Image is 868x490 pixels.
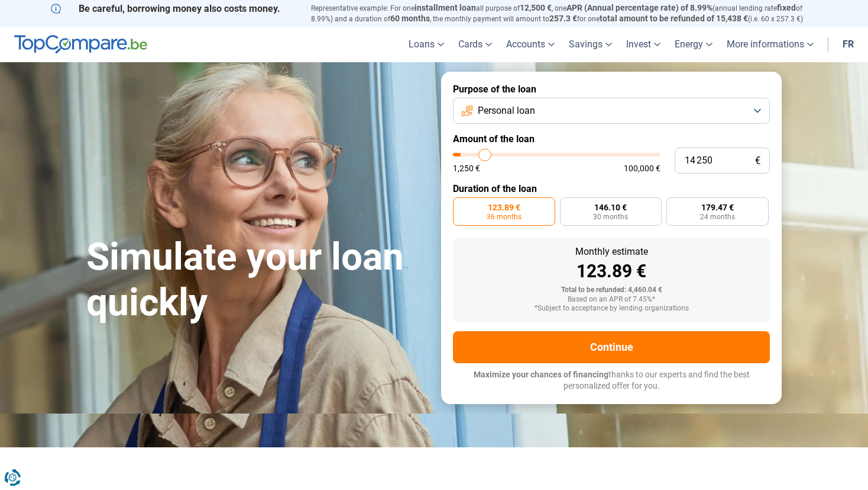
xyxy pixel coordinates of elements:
[668,27,720,62] a: Energy
[594,203,627,212] span: 146.10 €
[755,156,760,166] span: €
[499,27,562,62] a: Accounts
[600,14,748,23] span: total amount to be refunded of 15,438 €
[462,305,760,313] div: *Subject to acceptance by lending organizations
[14,35,147,54] img: TopCompare
[86,235,427,326] h1: Simulate your loan quickly
[462,296,760,304] div: Based on an APR of 7.45%*
[566,3,712,12] span: APR (Annual percentage rate) of 8.99%
[453,98,770,124] button: Personal loan
[619,27,668,62] a: Invest
[593,213,628,220] span: 30 months
[462,247,760,257] div: Monthly estimate
[720,27,821,62] a: More informations
[311,3,817,24] p: Representative example: For one all purpose of , one (annual lending rate of 8.99%) and a duratio...
[520,3,552,12] span: 12,500 €
[453,331,770,363] button: Continue
[453,369,770,392] p: thanks to our experts and find the best personalized offer for you.
[453,84,770,95] label: Purpose of the loan
[549,14,577,23] span: 257.3 €
[777,3,796,12] span: fixed
[474,370,608,379] span: Maximize your chances of financing
[390,14,430,23] span: 60 months
[451,27,499,62] a: Cards
[562,27,619,62] a: Savings
[51,3,297,14] p: Be careful, borrowing money also costs money.
[835,27,861,62] a: fr
[487,213,522,220] span: 36 months
[624,164,660,172] span: 100,000 €
[462,286,760,294] div: Total to be refunded: 4,460.04 €
[478,104,535,117] span: Personal loan
[414,3,476,12] span: installment loan
[700,213,735,220] span: 24 months
[488,203,520,212] span: 123.89 €
[453,133,770,145] label: Amount of the loan
[453,183,770,194] label: Duration of the loan
[701,203,734,212] span: 179.47 €
[453,164,480,172] span: 1,250 €
[401,27,451,62] a: Loans
[462,262,760,280] div: 123.89 €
